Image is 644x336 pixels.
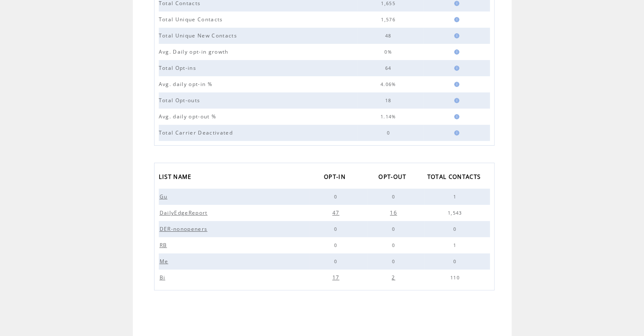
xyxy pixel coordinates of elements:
[391,274,398,280] a: 2
[452,49,459,55] img: help.gif
[381,0,398,6] span: 1,655
[334,242,339,248] span: 0
[159,80,215,88] span: Avg. daily opt-in %
[453,194,458,200] span: 1
[389,210,400,215] a: 16
[159,64,198,72] span: Total Opt-ins
[392,242,397,248] span: 0
[452,130,459,135] img: help.gif
[452,1,459,6] img: help.gif
[452,33,459,38] img: help.gif
[159,242,170,248] a: RB
[160,225,210,233] span: DER-nonopeners
[332,209,342,216] span: 47
[381,81,398,87] span: 4.06%
[453,226,458,232] span: 0
[160,209,210,216] span: DailyEdgeReport
[332,274,343,280] a: 17
[427,171,485,185] a: TOTAL CONTACTS
[392,194,397,200] span: 0
[159,210,211,215] a: DailyEdgeReport
[159,258,172,264] a: Me
[160,258,171,265] span: Me
[334,258,339,264] span: 0
[385,33,394,39] span: 48
[452,66,459,71] img: help.gif
[452,82,459,87] img: help.gif
[453,258,458,264] span: 0
[159,226,211,232] a: DER-nonopeners
[159,113,219,120] span: Avg. daily opt-out %
[324,171,348,185] span: OPT-IN
[392,258,397,264] span: 0
[452,114,459,119] img: help.gif
[334,226,339,232] span: 0
[332,274,342,281] span: 17
[385,98,394,103] span: 18
[378,171,408,185] span: OPT-OUT
[386,130,392,136] span: 0
[453,242,458,248] span: 1
[452,98,459,103] img: help.gif
[159,32,239,39] span: Total Unique New Contacts
[381,17,398,23] span: 1,576
[159,193,171,199] a: Gu
[159,171,196,185] a: LIST NAME
[378,171,410,185] a: OPT-OUT
[324,171,350,185] a: OPT-IN
[159,129,235,136] span: Total Carrier Deactivated
[160,241,169,249] span: RB
[452,17,459,22] img: help.gif
[159,16,225,23] span: Total Unique Contacts
[392,274,397,281] span: 2
[159,97,203,104] span: Total Opt-outs
[159,274,169,280] a: Bi
[160,274,168,281] span: Bi
[159,171,194,185] span: LIST NAME
[427,171,483,185] span: TOTAL CONTACTS
[384,49,394,55] span: 0%
[385,65,394,71] span: 64
[160,193,170,200] span: Gu
[390,209,399,216] span: 16
[332,210,343,215] a: 47
[448,210,464,216] span: 1,543
[159,48,231,55] span: Avg. Daily opt-in growth
[381,114,398,120] span: 1.14%
[334,194,339,200] span: 0
[450,275,462,281] span: 110
[392,226,397,232] span: 0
